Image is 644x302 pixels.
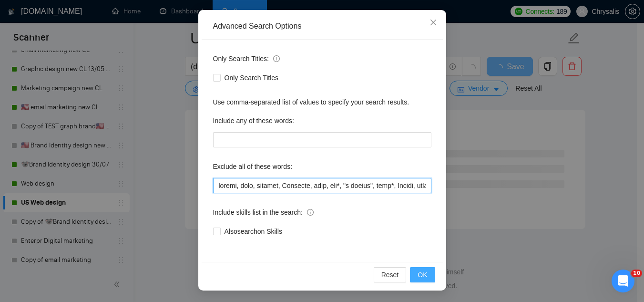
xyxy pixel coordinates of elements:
[213,97,431,107] div: Use comma-separated list of values to specify your search results.
[221,226,286,237] span: Also search on Skills
[213,113,294,128] label: Include any of these words:
[374,267,407,282] button: Reset
[213,207,314,218] span: Include skills list in the search:
[410,267,435,282] button: OK
[213,159,293,174] label: Exclude all of these words:
[420,10,446,36] button: Close
[213,53,280,64] span: Only Search Titles:
[221,73,283,83] span: Only Search Titles
[429,19,437,26] span: close
[213,21,431,31] div: Advanced Search Options
[631,270,642,277] span: 10
[273,55,280,62] span: info-circle
[307,209,314,216] span: info-circle
[612,270,634,292] iframe: Intercom live chat
[381,270,399,280] span: Reset
[418,270,427,280] span: OK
